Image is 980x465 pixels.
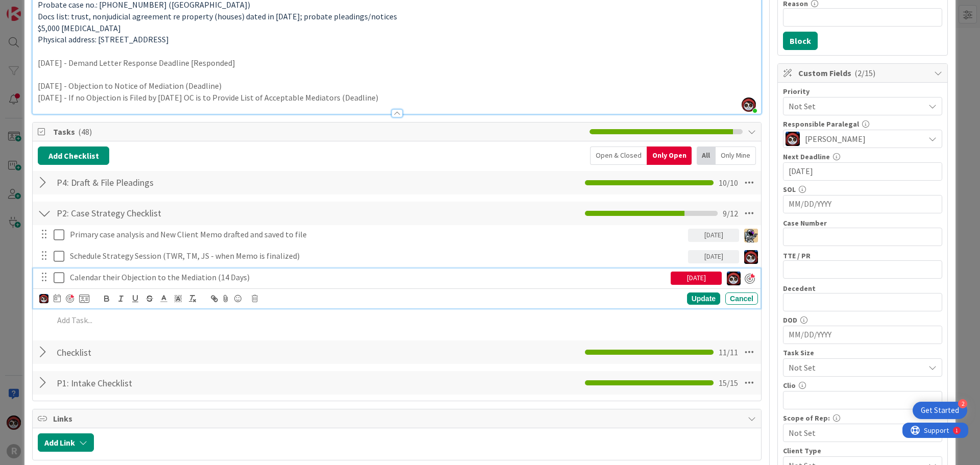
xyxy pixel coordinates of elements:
[688,250,739,263] div: [DATE]
[789,163,937,180] input: MM/DD/YYYY
[789,99,919,113] span: Not Set
[716,146,756,165] div: Only Mine
[958,399,967,408] div: 2
[53,204,283,223] input: Add Checklist...
[39,294,48,303] img: JS
[687,292,720,305] div: Update
[783,120,942,128] div: Responsible Paralegal
[789,195,937,213] input: MM/DD/YYYY
[854,68,875,78] span: ( 2/15 )
[38,57,756,69] p: [DATE] - Demand Letter Response Deadline [Responded]
[913,402,967,419] div: Open Get Started checklist, remaining modules: 2
[78,127,92,137] span: ( 48 )
[798,67,929,79] span: Custom Fields
[38,11,397,21] span: Docs list: trust, nonjudicial agreement re property (houses) dated in [DATE]; probate pleadings/n...
[783,349,942,356] div: Task Size
[783,316,942,324] div: DOD
[719,177,738,189] span: 10 / 10
[921,405,959,415] div: Get Started
[70,250,684,262] p: Schedule Strategy Session (TWR, TM, JS - when Memo is finalized)
[744,250,758,264] img: JS
[744,229,758,242] img: TM
[38,23,121,33] span: $5,000 [MEDICAL_DATA]
[70,272,667,283] p: Calendar their Objection to the Mediation (14 Days)
[53,412,743,425] span: Links
[725,292,758,305] div: Cancel
[688,229,739,242] div: [DATE]
[783,153,942,160] div: Next Deadline
[53,126,584,138] span: Tasks
[38,146,109,165] button: Add Checklist
[719,346,738,358] span: 11 / 11
[786,132,800,146] img: JS
[723,207,738,219] span: 9 / 12
[783,284,816,293] label: Decedent
[21,2,46,14] span: Support
[789,426,919,440] span: Not Set
[783,186,942,193] div: SOL
[38,34,169,44] span: Physical address: [STREET_ADDRESS]
[783,88,942,95] div: Priority
[783,32,818,50] button: Block
[697,146,716,165] div: All
[53,174,283,192] input: Add Checklist...
[38,433,94,452] button: Add Link
[719,377,738,389] span: 15 / 15
[783,414,942,422] div: Scope of Rep:
[38,92,756,104] p: [DATE] - If no Objection is Filed by [DATE] OC is to Provide List of Acceptable Mediators (Deadline)
[789,326,937,344] input: MM/DD/YYYY
[590,146,647,165] div: Open & Closed
[783,382,942,389] div: Clio
[53,374,283,392] input: Add Checklist...
[70,229,684,240] p: Primary case analysis and New Client Memo drafted and saved to file
[805,133,866,145] span: [PERSON_NAME]
[647,146,692,165] div: Only Open
[783,251,811,260] label: TTE / PR
[727,272,741,285] img: JS
[38,80,756,92] p: [DATE] - Objection to Notice of Mediation (Deadline)
[789,360,919,375] span: Not Set
[53,343,283,361] input: Add Checklist...
[783,218,827,228] label: Case Number
[742,97,756,112] img: efyPljKj6gaW2F5hrzZcLlhqqXRxmi01.png
[671,272,722,285] div: [DATE]
[783,447,942,454] div: Client Type
[53,4,56,12] div: 1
